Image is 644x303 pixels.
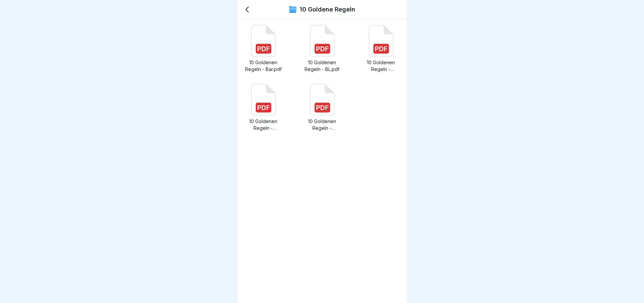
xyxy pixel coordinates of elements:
p: 10 Goldenen Regeln - Bar.pdf [243,59,284,73]
p: 10 Goldenen Regeln - Küche.pdf [243,118,284,132]
a: 10 Goldenen Regeln - Delivery.pdf [361,25,401,73]
a: 10 Goldenen Regeln - Service.pdf [302,84,342,132]
p: 10 Goldenen Regeln - Delivery.pdf [361,59,401,73]
a: 10 Goldenen Regeln - Bar.pdf [243,25,284,73]
p: 10 Goldenen Regeln - BL.pdf [302,59,342,73]
p: 10 Goldene Regeln [300,6,355,13]
p: 10 Goldenen Regeln - Service.pdf [302,118,342,132]
a: 10 Goldenen Regeln - Küche.pdf [243,84,284,132]
a: 10 Goldenen Regeln - BL.pdf [302,25,342,73]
